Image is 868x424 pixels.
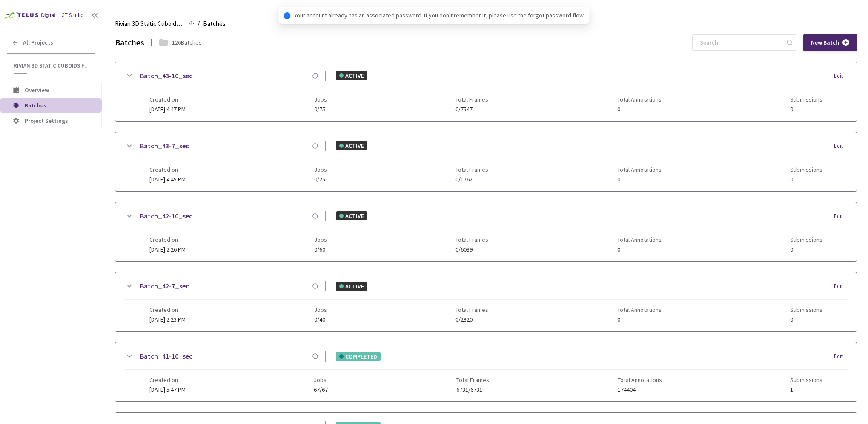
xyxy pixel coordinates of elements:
span: Total Frames [455,166,488,173]
li: / [198,19,200,29]
span: 0 [617,106,662,113]
div: Batches [115,36,144,49]
span: 0 [790,246,822,253]
div: Batch_42-7_secACTIVEEditCreated on[DATE] 2:23 PMJobs0/40Total Frames0/2820Total Annotations0Submi... [115,272,857,331]
span: Rivian 3D Static Cuboids fixed[2024-25] [14,62,90,69]
span: 0 [617,176,662,183]
span: 0/7547 [455,106,488,113]
div: Edit [834,72,848,80]
span: Total Annotations [617,236,662,243]
span: All Projects [23,39,53,46]
span: [DATE] 4:47 PM [149,105,186,113]
span: Total Annotations [618,376,662,383]
span: Jobs [314,166,327,173]
span: Created on [149,306,186,313]
a: Batch_42-10_sec [140,211,192,221]
div: ACTIVE [336,211,367,220]
span: 67/67 [314,387,328,393]
div: Edit [834,212,848,220]
span: info-circle [284,12,291,19]
span: 0/60 [314,246,327,253]
span: 0/75 [314,106,327,113]
span: Total Frames [456,376,489,383]
span: [DATE] 4:45 PM [149,175,186,183]
span: Created on [149,96,186,103]
div: ACTIVE [336,141,367,150]
div: Batch_43-10_secACTIVEEditCreated on[DATE] 4:47 PMJobs0/75Total Frames0/7547Total Annotations0Subm... [115,62,857,121]
span: 0 [790,106,822,113]
span: Submissions [790,236,822,243]
span: Total Frames [455,306,488,313]
span: 0 [617,317,662,323]
span: Overview [25,86,49,94]
span: Rivian 3D Static Cuboids fixed[2024-25] [115,19,184,29]
div: 126 Batches [172,38,202,47]
span: Submissions [790,376,822,383]
div: ACTIVE [336,282,367,291]
span: 0/6039 [455,246,488,253]
div: Edit [834,352,848,361]
span: [DATE] 2:26 PM [149,246,186,253]
span: Your account already has an associated password. If you don't remember it, please use the forgot ... [294,11,584,20]
span: Jobs [314,236,327,243]
span: Jobs [314,96,327,103]
span: 1 [790,387,822,393]
span: Total Annotations [617,166,662,173]
span: Batches [25,102,46,109]
a: Batch_43-7_sec [140,141,189,151]
div: Batch_42-10_secACTIVEEditCreated on[DATE] 2:26 PMJobs0/60Total Frames0/6039Total Annotations0Subm... [115,202,857,261]
span: Jobs [314,306,327,313]
a: Batch_42-7_sec [140,281,189,291]
div: Batch_41-10_secCOMPLETEDEditCreated on[DATE] 5:47 PMJobs67/67Total Frames6731/6731Total Annotatio... [115,342,857,401]
span: New Batch [811,39,839,46]
span: 0/1762 [455,176,488,183]
span: Batches [203,19,226,29]
span: 174404 [618,387,662,393]
span: 6731/6731 [456,387,489,393]
span: 0/40 [314,317,327,323]
span: 0 [790,317,822,323]
div: GT Studio [61,11,84,20]
span: 0 [790,176,822,183]
div: ACTIVE [336,71,367,80]
span: [DATE] 2:23 PM [149,316,186,323]
span: [DATE] 5:47 PM [149,386,186,393]
span: Project Settings [25,117,68,124]
span: Total Frames [455,96,488,103]
span: Submissions [790,306,822,313]
span: Created on [149,236,186,243]
span: Total Annotations [617,96,662,103]
span: Created on [149,166,186,173]
a: Batch_41-10_sec [140,351,192,362]
input: Search [695,35,785,50]
span: 0 [617,246,662,253]
div: Batch_43-7_secACTIVEEditCreated on[DATE] 4:45 PMJobs0/25Total Frames0/1762Total Annotations0Submi... [115,132,857,191]
a: Batch_43-10_sec [140,71,192,81]
span: 0/25 [314,176,327,183]
div: Edit [834,282,848,291]
div: Edit [834,142,848,150]
div: COMPLETED [336,352,381,361]
span: Submissions [790,166,822,173]
span: Total Annotations [617,306,662,313]
span: 0/2820 [455,317,488,323]
span: Total Frames [455,236,488,243]
span: Submissions [790,96,822,103]
span: Created on [149,376,186,383]
span: Jobs [314,376,328,383]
